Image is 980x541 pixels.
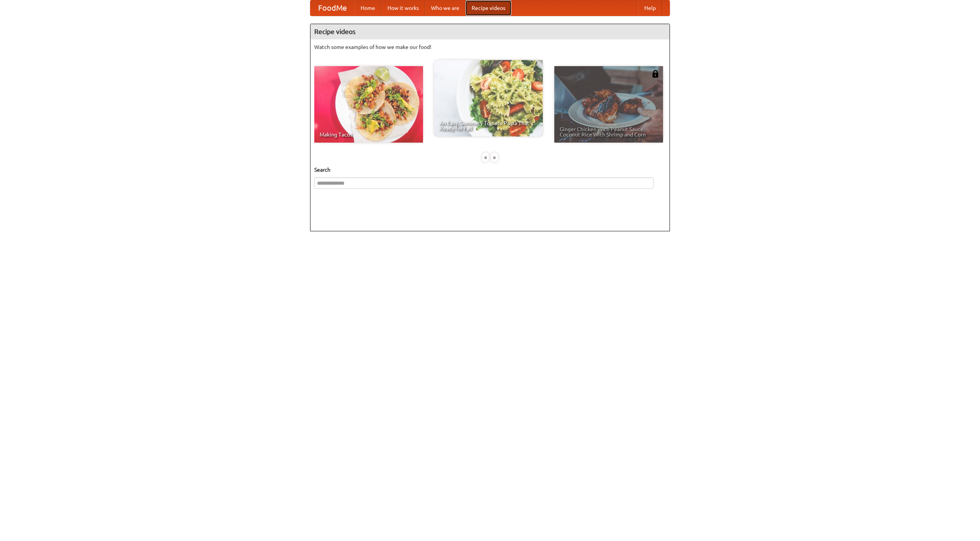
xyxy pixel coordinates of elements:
a: Recipe videos [465,0,511,16]
div: » [491,153,498,162]
a: Home [354,0,381,16]
a: How it works [381,0,425,16]
span: An Easy, Summery Tomato Pasta That's Ready for Fall [439,120,537,131]
div: « [482,153,489,162]
a: Making Tacos [314,66,423,143]
p: Watch some examples of how we make our food! [314,43,666,51]
h5: Search [314,166,666,174]
a: An Easy, Summery Tomato Pasta That's Ready for Fall [434,60,543,136]
a: FoodMe [310,0,354,16]
h4: Recipe videos [310,24,670,39]
img: 483408.png [652,70,659,78]
span: Making Tacos [320,132,418,137]
a: Who we are [425,0,465,16]
a: Help [638,0,662,16]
